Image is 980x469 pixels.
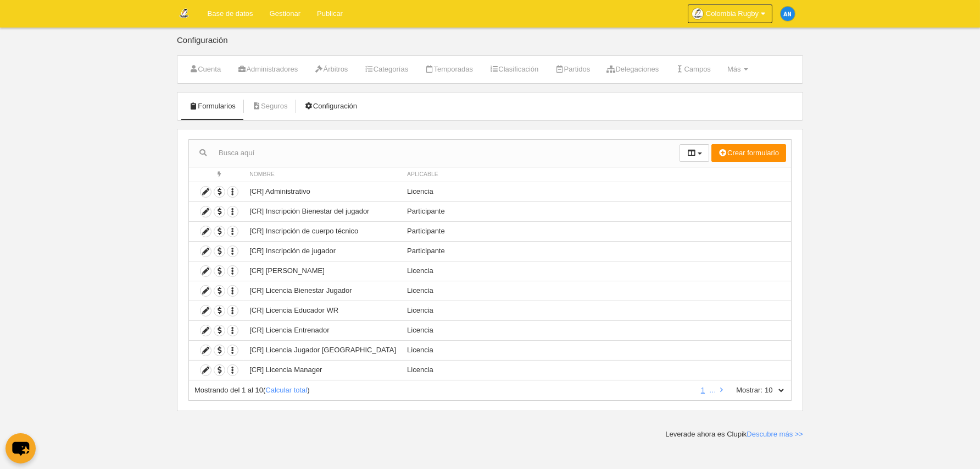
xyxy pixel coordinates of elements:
[358,61,414,78] a: Categorías
[244,201,402,221] td: [CR] Inscripción Bienestar del jugador
[183,61,227,78] a: Cuenta
[244,301,402,320] td: [CR] Licencia Educador WR
[177,36,803,55] div: Configuración
[194,386,263,394] span: Mostrando del 1 al 10
[402,182,791,201] td: Licencia
[183,98,242,114] a: Formularios
[189,145,680,161] input: Busca aquí
[727,65,741,73] span: Más
[298,98,363,114] a: Configuración
[231,61,304,78] a: Administradores
[549,61,596,78] a: Partidos
[244,241,402,261] td: [CR] Inscripción de jugador
[419,61,479,78] a: Temporadas
[706,8,759,19] span: Colombia Rugby
[402,261,791,281] td: Licencia
[709,385,716,395] li: …
[721,61,754,78] a: Más
[407,171,438,177] span: Aplicable
[692,8,703,19] img: Oanpu9v8aySI.30x30.jpg
[244,320,402,340] td: [CR] Licencia Entrenador
[244,281,402,301] td: [CR] Licencia Bienestar Jugador
[244,182,402,201] td: [CR] Administrativo
[246,98,294,114] a: Seguros
[308,61,354,78] a: Árbitros
[665,429,803,439] div: Leverade ahora es Clupik
[402,201,791,221] td: Participante
[669,61,717,78] a: Campos
[194,385,693,395] div: ( )
[244,261,402,281] td: [CR] [PERSON_NAME]
[244,360,402,380] td: [CR] Licencia Manager
[244,340,402,360] td: [CR] Licencia Jugador [GEOGRAPHIC_DATA]
[402,320,791,340] td: Licencia
[5,433,36,463] button: chat-button
[747,430,803,438] a: Descubre más >>
[600,61,665,78] a: Delegaciones
[725,385,762,395] label: Mostrar:
[483,61,544,78] a: Clasificación
[265,386,307,394] a: Calcular total
[402,221,791,241] td: Participante
[402,360,791,380] td: Licencia
[244,221,402,241] td: [CR] Inscripción de cuerpo técnico
[711,144,786,162] button: Crear formulario
[177,7,191,20] img: Colombia Rugby
[688,4,772,23] a: Colombia Rugby
[402,241,791,261] td: Participante
[699,386,707,394] a: 1
[402,301,791,320] td: Licencia
[402,281,791,301] td: Licencia
[402,340,791,360] td: Licencia
[249,171,275,177] span: Nombre
[781,7,795,21] img: c2l6ZT0zMHgzMCZmcz05JnRleHQ9QU4mYmc9MWU4OGU1.png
